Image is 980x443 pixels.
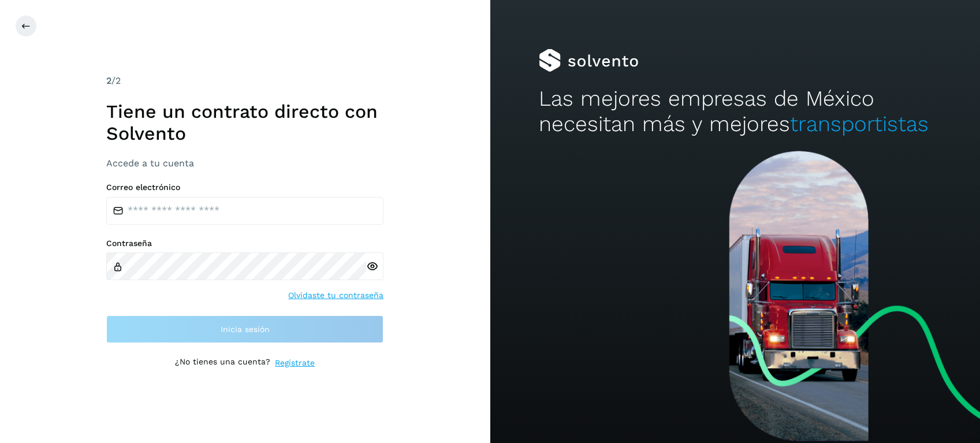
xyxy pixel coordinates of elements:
h2: Las mejores empresas de México necesitan más y mejores [539,86,931,137]
span: 2 [106,75,111,86]
label: Contraseña [106,239,383,248]
p: ¿No tienes una cuenta? [175,357,270,369]
span: Inicia sesión [221,325,270,333]
span: transportistas [790,111,929,136]
h3: Accede a tu cuenta [106,158,383,169]
div: /2 [106,74,383,88]
label: Correo electrónico [106,183,383,192]
a: Regístrate [275,357,315,369]
h1: Tiene un contrato directo con Solvento [106,100,383,145]
a: Olvidaste tu contraseña [288,289,383,301]
button: Inicia sesión [106,315,383,343]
